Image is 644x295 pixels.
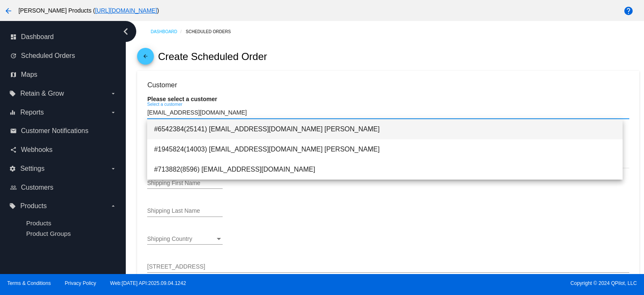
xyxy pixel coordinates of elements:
[20,90,64,97] span: Retain & Grow
[21,33,54,41] span: Dashboard
[9,90,16,97] i: local_offer
[154,159,616,180] span: #713882(8596) [EMAIL_ADDRESS][DOMAIN_NAME]
[329,280,637,286] span: Copyright © 2024 QPilot, LLC
[18,7,159,14] span: [PERSON_NAME] Products ( )
[10,71,17,78] i: map
[10,146,17,153] i: share
[95,7,157,14] a: [URL][DOMAIN_NAME]
[21,127,88,135] span: Customer Notifications
[110,203,117,209] i: arrow_drop_down
[110,109,117,116] i: arrow_drop_down
[147,264,629,270] input: Shipping Street 1
[21,52,75,60] span: Scheduled Orders
[26,230,70,237] a: Product Groups
[9,203,16,209] i: local_offer
[10,181,117,194] a: people_outline Customers
[10,68,117,81] a: map Maps
[20,165,44,172] span: Settings
[10,184,17,191] i: people_outline
[110,280,186,286] a: Web:[DATE] API:2025.09.04.1242
[147,96,217,102] strong: Please select a customer
[147,81,629,89] h3: Customer
[147,236,223,243] mat-select: Shipping Country
[10,128,17,134] i: email
[147,180,223,187] input: Shipping First Name
[147,208,223,214] input: Shipping Last Name
[147,110,629,116] input: Select a customer
[20,109,44,116] span: Reports
[9,109,16,116] i: equalizer
[10,52,17,59] i: update
[10,30,117,44] a: dashboard Dashboard
[154,139,616,159] span: #1945824(14003) [EMAIL_ADDRESS][DOMAIN_NAME] [PERSON_NAME]
[186,25,238,38] a: Scheduled Orders
[158,51,267,63] h2: Create Scheduled Order
[147,235,192,242] span: Shipping Country
[26,219,51,227] a: Products
[623,6,634,16] mat-icon: help
[20,202,47,210] span: Products
[110,165,117,172] i: arrow_drop_down
[10,34,17,40] i: dashboard
[10,143,117,157] a: share Webhooks
[119,25,132,38] i: chevron_left
[65,280,96,286] a: Privacy Policy
[21,146,52,154] span: Webhooks
[21,71,37,78] span: Maps
[154,119,616,139] span: #6542384(25141) [EMAIL_ADDRESS][DOMAIN_NAME] [PERSON_NAME]
[151,25,186,38] a: Dashboard
[10,49,117,63] a: update Scheduled Orders
[9,165,16,172] i: settings
[7,280,51,286] a: Terms & Conditions
[10,124,117,138] a: email Customer Notifications
[21,184,53,191] span: Customers
[110,90,117,97] i: arrow_drop_down
[140,53,151,63] mat-icon: arrow_back
[3,6,13,16] mat-icon: arrow_back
